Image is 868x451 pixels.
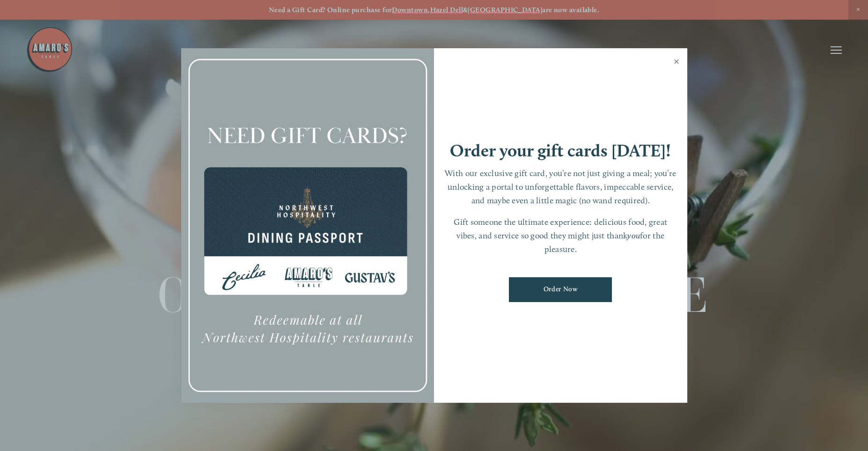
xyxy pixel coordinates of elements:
p: With our exclusive gift card, you’re not just giving a meal; you’re unlocking a portal to unforge... [443,167,678,207]
h1: Order your gift cards [DATE]! [450,142,671,159]
p: Gift someone the ultimate experience: delicious food, great vibes, and service so good they might... [443,215,678,256]
em: you [627,230,640,240]
a: Order Now [509,277,612,302]
a: Close [668,50,686,76]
